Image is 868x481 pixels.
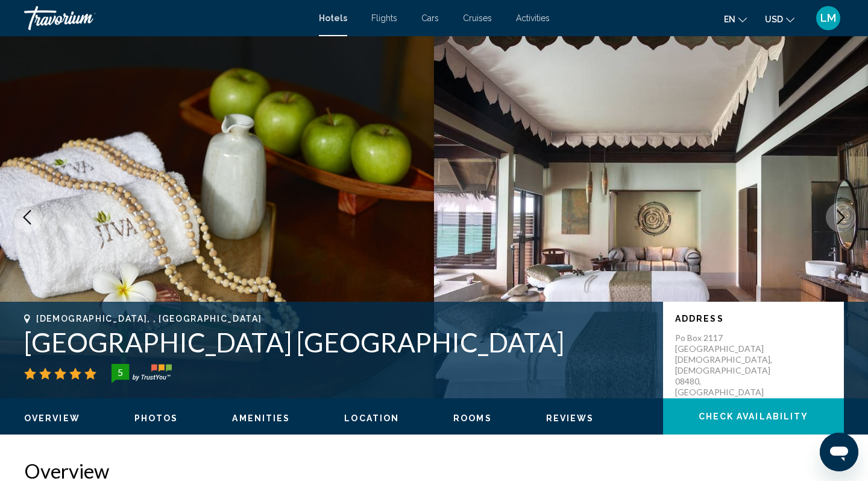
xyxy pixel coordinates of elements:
[724,14,735,24] span: en
[820,12,836,24] span: LM
[826,202,856,232] button: Next image
[24,327,651,358] h1: [GEOGRAPHIC_DATA] [GEOGRAPHIC_DATA]
[24,413,80,423] span: Overview
[675,314,832,323] p: Address
[12,202,42,232] button: Previous image
[546,413,594,424] button: Reviews
[24,6,307,30] a: Travorium
[813,5,844,31] button: User Menu
[232,413,290,423] span: Amenities
[36,314,262,323] span: [DEMOGRAPHIC_DATA], , [GEOGRAPHIC_DATA]
[453,413,492,423] span: Rooms
[699,412,809,422] span: Check Availability
[371,13,397,23] a: Flights
[820,433,858,471] iframe: Button to launch messaging window
[344,413,399,424] button: Location
[134,413,178,423] span: Photos
[724,10,747,28] button: Change language
[421,13,439,23] a: Cars
[765,14,783,24] span: USD
[453,413,492,424] button: Rooms
[675,333,772,398] p: Po Box 2117 [GEOGRAPHIC_DATA][DEMOGRAPHIC_DATA], [DEMOGRAPHIC_DATA] 08480, [GEOGRAPHIC_DATA]
[319,13,347,23] a: Hotels
[134,413,178,424] button: Photos
[546,413,594,423] span: Reviews
[108,365,132,380] div: 5
[765,10,794,28] button: Change currency
[463,13,492,23] a: Cruises
[344,413,399,423] span: Location
[24,413,80,424] button: Overview
[663,398,844,435] button: Check Availability
[232,413,290,424] button: Amenities
[516,13,550,23] a: Activities
[112,364,172,383] img: trustyou-badge-hor.svg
